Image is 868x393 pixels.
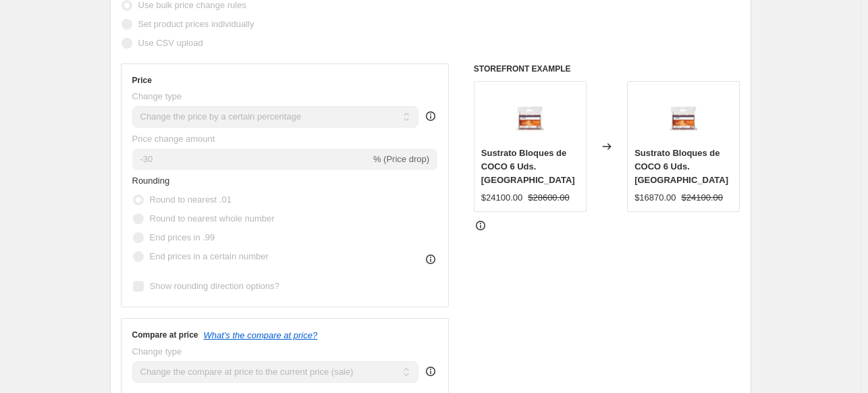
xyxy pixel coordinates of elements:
h3: Compare at price [132,330,198,340]
span: Sustrato Bloques de COCO 6 Uds. [GEOGRAPHIC_DATA] [634,148,728,185]
span: Use CSV upload [138,38,203,48]
span: Rounding [132,176,170,186]
span: Change type [132,91,182,101]
div: $16870.00 [634,191,676,205]
span: End prices in .99 [150,232,215,242]
h6: STOREFRONT EXAMPLE [474,63,740,74]
img: coco-bloque-plagron_80x.jpg [657,88,711,142]
input: -15 [132,149,371,170]
span: Set product prices individually [138,19,254,29]
span: End prices in a certain number [150,251,269,261]
span: Sustrato Bloques de COCO 6 Uds. [GEOGRAPHIC_DATA] [481,148,575,185]
img: coco-bloque-plagron_80x.jpg [503,88,557,142]
span: Round to nearest whole number [150,213,275,224]
button: What's the compare at price? [204,330,318,340]
strike: $24100.00 [682,191,723,205]
div: $24100.00 [481,191,522,205]
h3: Price [132,75,152,86]
div: help [424,109,437,123]
strike: $28600.00 [528,191,569,205]
div: help [424,365,437,378]
span: % (Price drop) [373,154,429,164]
span: Show rounding direction options? [150,281,279,291]
span: Price change amount [132,134,215,144]
span: Round to nearest .01 [150,194,232,205]
span: Change type [132,346,182,357]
